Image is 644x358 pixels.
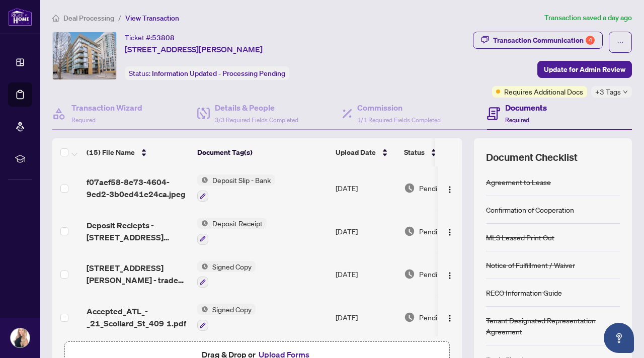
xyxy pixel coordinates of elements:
button: Status IconSigned Copy [197,261,256,288]
img: Logo [446,186,454,194]
img: IMG-C12327104_1.jpg [53,32,116,79]
span: +3 Tags [595,86,621,98]
span: 3/3 Required Fields Completed [215,116,298,124]
img: Document Status [404,226,415,237]
img: Logo [446,228,454,236]
td: [DATE] [332,210,400,253]
h4: Details & People [215,102,298,114]
span: Required [71,116,96,124]
span: Required [505,116,529,124]
span: Pending Review [419,226,469,237]
th: Status [400,138,486,166]
div: 4 [586,36,595,45]
div: Tenant Designated Representation Agreement [486,315,620,337]
td: [DATE] [332,296,400,339]
img: Logo [446,272,454,280]
span: down [623,89,628,95]
span: Pending Review [419,268,469,280]
span: [STREET_ADDRESS][PERSON_NAME] - trade sheet - [PERSON_NAME] to Review 2 1.pdf [87,262,189,286]
button: Logo [442,223,458,239]
span: Document Checklist [486,150,578,164]
img: Status Icon [197,261,208,272]
span: Pending Review [419,183,469,194]
button: Logo [442,180,458,196]
th: Upload Date [332,138,400,166]
button: Transaction Communication4 [473,32,603,49]
button: Update for Admin Review [537,61,632,78]
div: Ticket #: [125,32,175,43]
th: (15) File Name [83,138,193,166]
img: Logo [446,314,454,322]
button: Status IconDeposit Receipt [197,218,267,245]
div: RECO Information Guide [486,287,562,298]
span: Pending Review [419,312,469,323]
li: / [118,12,121,24]
span: Requires Additional Docs [504,86,583,97]
td: [DATE] [332,166,400,210]
span: 53808 [152,33,175,42]
span: Signed Copy [208,304,256,315]
span: Signed Copy [208,261,256,272]
span: Update for Admin Review [544,61,625,77]
button: Status IconDeposit Slip - Bank [197,174,275,202]
img: Status Icon [197,304,208,315]
div: Confirmation of Cooperation [486,204,574,215]
td: [DATE] [332,253,400,296]
button: Logo [442,309,458,325]
span: Upload Date [336,147,376,158]
h4: Commission [357,102,441,114]
button: Status IconSigned Copy [197,304,256,331]
h4: Documents [505,102,547,114]
span: Status [404,147,425,158]
img: Profile Icon [11,328,30,347]
button: Logo [442,266,458,282]
span: 1/1 Required Fields Completed [357,116,441,124]
div: Transaction Communication [493,32,595,48]
img: Status Icon [197,218,208,229]
div: Agreement to Lease [486,176,551,188]
img: Document Status [404,183,415,194]
span: [STREET_ADDRESS][PERSON_NAME] [125,43,263,55]
img: Document Status [404,268,415,280]
span: f07aef58-8e73-4604-9ed2-3b0ed41e24ca.jpeg [87,176,189,200]
span: home [52,15,59,22]
h4: Transaction Wizard [71,102,142,114]
div: MLS Leased Print Out [486,232,554,243]
span: Deposit Receipt [208,218,267,229]
span: Deal Processing [63,14,114,23]
span: (15) File Name [87,147,135,158]
span: Deposit Reciepts - [STREET_ADDRESS][PERSON_NAME] 1.pdf [87,219,189,243]
img: Status Icon [197,174,208,186]
span: View Transaction [125,14,179,23]
article: Transaction saved a day ago [544,12,632,24]
div: Status: [125,66,289,80]
span: Accepted_ATL_-_21_Scollard_St_409 1.pdf [87,305,189,329]
span: Deposit Slip - Bank [208,174,275,186]
img: logo [8,8,32,26]
span: ellipsis [617,39,624,46]
span: Information Updated - Processing Pending [152,69,285,78]
img: Document Status [404,312,415,323]
div: Notice of Fulfillment / Waiver [486,259,575,271]
button: Open asap [604,323,634,353]
th: Document Tag(s) [193,138,332,166]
